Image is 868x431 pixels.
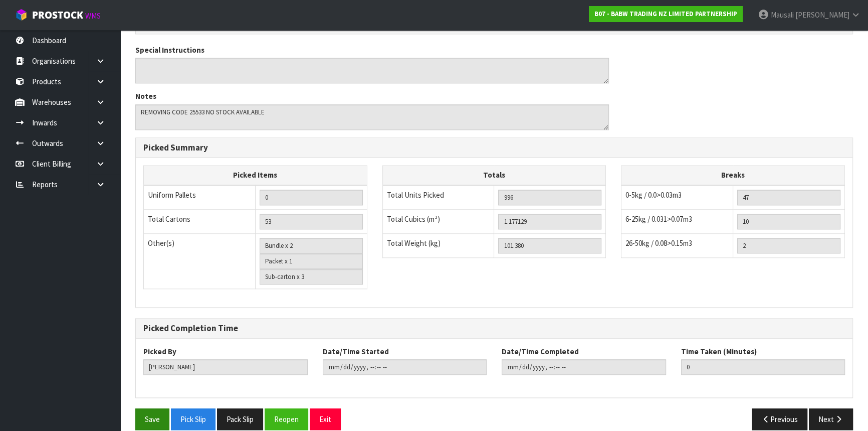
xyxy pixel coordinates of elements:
[681,346,757,357] label: Time Taken (Minutes)
[143,324,845,333] h3: Picked Completion Time
[144,166,367,185] th: Picked Items
[589,6,743,22] a: B07 - BABW TRADING NZ LIMITED PARTNERSHIP
[625,190,682,200] span: 0-5kg / 0.0>0.03m3
[752,408,808,430] button: Previous
[382,166,606,185] th: Totals
[771,10,794,20] span: Mausali
[382,185,494,210] td: Total Units Picked
[135,91,156,101] label: Notes
[323,346,389,357] label: Date/Time Started
[681,359,845,375] input: Time Taken
[85,11,101,21] small: WMS
[265,408,308,430] button: Reopen
[260,214,363,229] input: OUTERS TOTAL = CTN
[382,233,494,257] td: Total Weight (kg)
[135,45,204,55] label: Special Instructions
[15,9,28,21] img: cube-alt.png
[143,359,308,375] input: Picked By
[625,238,692,248] span: 26-50kg / 0.08>0.15m3
[621,166,845,185] th: Breaks
[143,346,176,357] label: Picked By
[144,185,256,210] td: Uniform Pallets
[144,233,256,289] td: Other(s)
[260,190,363,205] input: UNIFORM P LINES
[795,10,849,20] span: [PERSON_NAME]
[809,408,853,430] button: Next
[594,10,737,18] strong: B07 - BABW TRADING NZ LIMITED PARTNERSHIP
[143,143,845,153] h3: Picked Summary
[32,9,83,22] span: ProStock
[502,346,579,357] label: Date/Time Completed
[310,408,341,430] button: Exit
[144,209,256,233] td: Total Cartons
[171,408,215,430] button: Pick Slip
[625,214,692,224] span: 6-25kg / 0.031>0.07m3
[135,408,169,430] button: Save
[217,408,263,430] button: Pack Slip
[382,209,494,233] td: Total Cubics (m³)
